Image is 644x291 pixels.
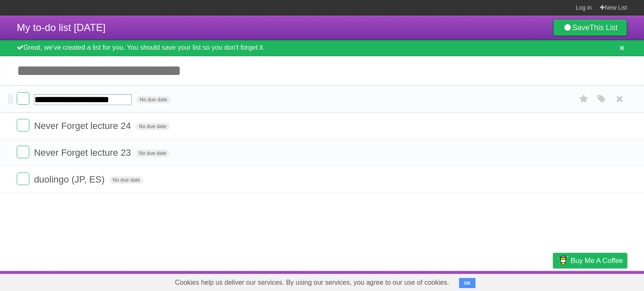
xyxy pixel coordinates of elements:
span: No due date [135,149,169,157]
button: OK [459,278,475,288]
span: Buy me a coffee [571,253,623,268]
span: duolingo (JP, ES) [34,174,106,185]
label: Done [17,173,29,185]
label: Done [17,92,29,105]
a: Developers [469,273,503,289]
a: SaveThis List [553,19,627,36]
a: Terms [514,273,532,289]
span: Never Forget lecture 24 [34,121,133,131]
label: Star task [576,92,592,106]
a: Privacy [542,273,564,289]
a: About [441,273,459,289]
span: No due date [135,123,169,130]
span: No due date [136,96,170,103]
span: No due date [109,176,143,184]
span: My to-do list [DATE] [17,22,106,33]
label: Done [17,146,29,158]
b: This List [589,23,618,32]
a: Suggest a feature [574,273,627,289]
label: Done [17,119,29,131]
span: Cookies help us deliver our services. By using our services, you agree to our use of cookies. [166,274,457,291]
span: Never Forget lecture 23 [34,147,133,158]
img: Buy me a coffee [557,253,569,268]
a: Buy me a coffee [553,253,627,268]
